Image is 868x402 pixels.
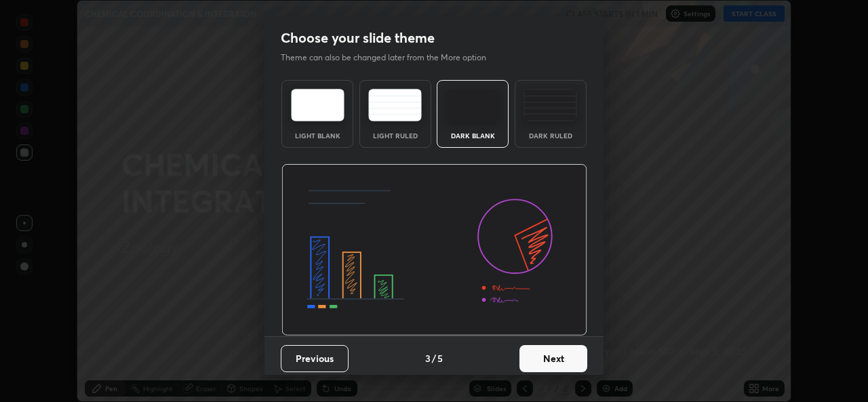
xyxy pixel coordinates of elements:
img: lightRuledTheme.5fabf969.svg [368,89,422,121]
h4: 3 [425,351,431,365]
button: Previous [281,345,349,372]
div: Light Ruled [368,132,422,139]
img: lightTheme.e5ed3b09.svg [291,89,344,121]
button: Next [519,345,587,372]
div: Dark Ruled [524,132,578,139]
img: darkTheme.f0cc69e5.svg [446,89,500,121]
h4: / [432,351,436,365]
h2: Choose your slide theme [281,29,435,47]
div: Light Blank [290,132,344,139]
div: Dark Blank [446,132,500,139]
img: darkThemeBanner.d06ce4a2.svg [281,164,587,336]
p: Theme can also be changed later from the More option [281,52,500,64]
h4: 5 [437,351,443,365]
img: darkRuledTheme.de295e13.svg [524,89,577,121]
